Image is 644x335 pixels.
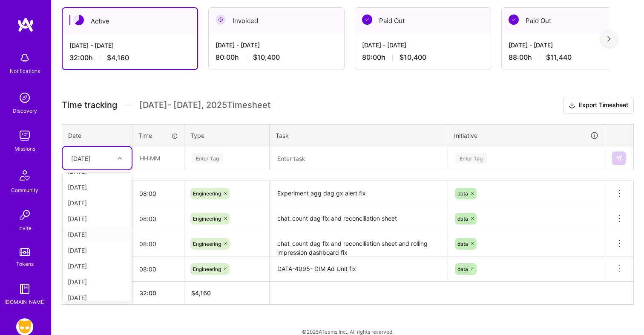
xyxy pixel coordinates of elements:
[193,216,221,222] span: Engineering
[509,41,630,50] div: [DATE] - [DATE]
[63,290,132,306] div: [DATE]
[14,144,35,153] div: Missions
[63,211,132,227] div: [DATE]
[16,89,33,106] img: discovery
[139,100,270,111] span: [DATE] - [DATE] , 2025 Timesheet
[62,282,132,305] th: Total
[502,8,637,34] div: Paid Out
[270,207,447,230] textarea: chat_count dag fix and reconciliation sheet
[69,41,190,50] div: [DATE] - [DATE]
[62,124,132,146] th: Date
[14,165,35,186] img: Community
[11,186,38,195] div: Community
[74,15,84,25] img: Active
[216,15,226,25] img: Invoiced
[209,8,344,34] div: Invoiced
[615,155,622,162] img: Submit
[69,53,190,62] div: 32:00 h
[362,41,484,50] div: [DATE] - [DATE]
[270,182,447,205] textarea: Experiment agg dag gx alert fix
[132,182,184,205] input: HH:MM
[107,53,129,62] span: $4,160
[132,282,184,305] th: 32:00
[63,227,132,242] div: [DATE]
[454,131,599,140] div: Initiative
[546,53,572,62] span: $11,440
[191,289,211,297] span: $ 4,160
[17,17,34,32] img: logo
[132,258,184,280] input: HH:MM
[355,8,491,34] div: Paid Out
[16,280,33,297] img: guide book
[10,67,40,76] div: Notifications
[216,53,337,62] div: 80:00 h
[193,190,221,197] span: Engineering
[509,15,519,25] img: Paid Out
[71,154,90,163] div: [DATE]
[62,100,117,111] span: Time tracking
[455,151,487,165] div: Enter Tag
[270,257,447,281] textarea: DATA-4095- DIM Ad Unit fix
[133,147,184,169] input: HH:MM
[253,53,280,62] span: $10,400
[270,232,447,256] textarea: chat_count dag fix and reconciliation sheet and rolling impression dashboard fix
[16,50,33,67] img: bell
[400,53,426,62] span: $10,400
[138,131,178,140] div: Time
[569,101,575,110] i: icon Download
[362,53,484,62] div: 80:00 h
[16,127,33,144] img: teamwork
[457,216,468,222] span: data
[13,106,37,115] div: Discovery
[20,248,30,256] img: tokens
[63,242,132,258] div: [DATE]
[362,15,372,25] img: Paid Out
[184,124,270,146] th: Type
[193,266,221,272] span: Engineering
[509,53,630,62] div: 88:00 h
[16,207,33,224] img: Invite
[607,36,611,42] img: right
[18,224,32,233] div: Invite
[132,233,184,255] input: HH:MM
[457,241,468,247] span: data
[132,207,184,230] input: HH:MM
[63,8,197,34] div: Active
[63,274,132,290] div: [DATE]
[63,258,132,274] div: [DATE]
[118,156,122,160] i: icon Chevron
[193,241,221,247] span: Engineering
[270,124,448,146] th: Task
[457,190,468,197] span: data
[216,41,337,50] div: [DATE] - [DATE]
[63,195,132,211] div: [DATE]
[63,179,132,195] div: [DATE]
[457,266,468,272] span: data
[4,297,46,306] div: [DOMAIN_NAME]
[16,259,34,268] div: Tokens
[192,151,223,165] div: Enter Tag
[563,97,634,114] button: Export Timesheet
